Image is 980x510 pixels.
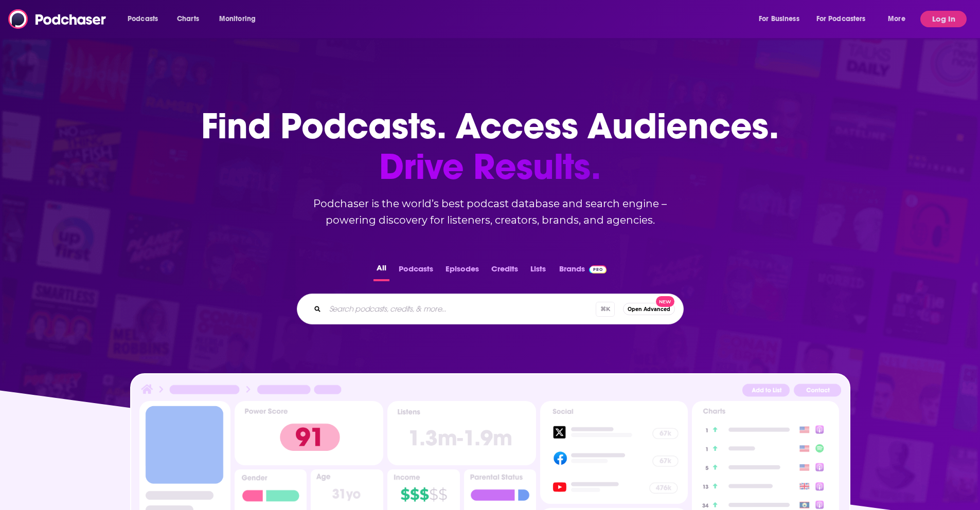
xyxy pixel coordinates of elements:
span: Charts [177,12,199,26]
img: Podchaser Pro [589,265,607,274]
a: BrandsPodchaser Pro [559,261,607,281]
span: For Business [759,12,799,26]
span: Monitoring [219,12,256,26]
img: Podcast Insights Listens [387,401,536,465]
span: Drive Results. [201,147,779,187]
button: open menu [120,11,171,27]
img: Podcast Insights Header [139,383,841,400]
span: New [656,296,674,307]
button: Podcasts [396,261,436,281]
button: Open AdvancedNew [623,303,675,315]
span: Podcasts [128,12,158,26]
h2: Podchaser is the world’s best podcast database and search engine – powering discovery for listene... [284,195,696,228]
button: open menu [810,11,881,27]
button: Episodes [442,261,482,281]
button: Log In [920,11,967,27]
button: open menu [752,11,812,27]
img: Podcast Insights Power score [235,401,383,465]
button: Credits [488,261,521,281]
span: ⌘ K [596,302,615,317]
button: open menu [212,11,269,27]
button: Lists [527,261,549,281]
div: Search podcasts, credits, & more... [297,294,684,324]
img: Podcast Socials [540,401,687,504]
h1: Find Podcasts. Access Audiences. [201,106,779,187]
button: open menu [881,11,918,27]
span: For Podcasters [816,12,866,26]
input: Search podcasts, credits, & more... [325,301,596,317]
button: All [373,261,389,281]
span: More [888,12,905,26]
a: Charts [170,11,205,27]
span: Open Advanced [628,306,670,312]
img: Podchaser - Follow, Share and Rate Podcasts [8,9,107,29]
